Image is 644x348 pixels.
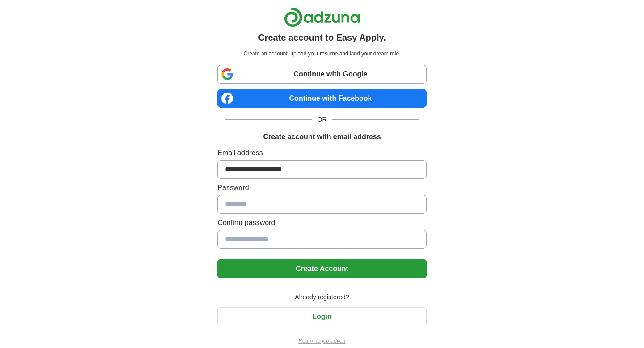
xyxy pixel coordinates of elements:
[217,313,426,320] a: Login
[263,132,381,142] h1: Create account with email address
[217,217,426,228] label: Confirm password
[217,65,426,84] a: Continue with Google
[219,50,424,58] p: Create an account, upload your resume and land your dream role.
[284,7,360,27] img: Adzuna logo
[312,115,332,124] span: OR
[217,337,426,345] a: Return to job advert
[217,307,426,326] button: Login
[217,148,426,158] label: Email address
[217,259,426,278] button: Create Account
[258,31,386,44] h1: Create account to Easy Apply.
[289,293,354,302] span: Already registered?
[217,182,426,193] label: Password
[217,89,426,108] a: Continue with Facebook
